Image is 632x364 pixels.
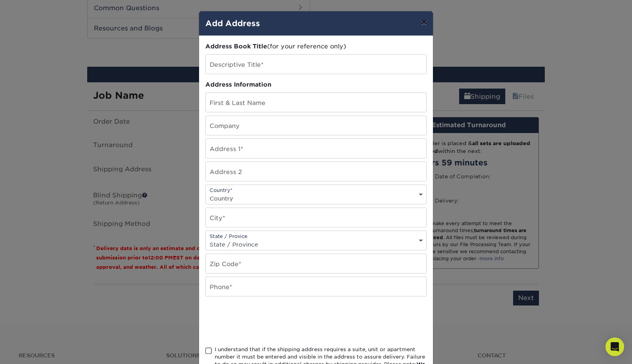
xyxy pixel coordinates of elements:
iframe: reCAPTCHA [205,306,324,336]
div: Address Information [205,80,427,89]
div: (for your reference only) [205,42,427,51]
h4: Add Address [205,18,427,29]
div: Open Intercom Messenger [605,337,624,356]
span: Address Book Title [205,43,267,50]
button: × [415,11,433,33]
